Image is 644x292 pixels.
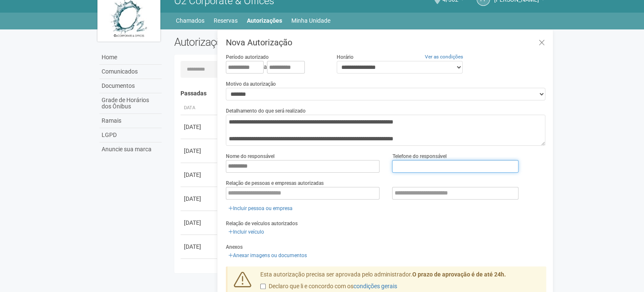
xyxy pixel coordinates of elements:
[181,101,218,115] th: Data
[99,65,162,79] a: Comunicados
[214,15,238,26] a: Reservas
[181,90,540,97] h4: Passadas
[353,283,397,289] a: condições gerais
[425,54,463,60] a: Ver as condições
[99,114,162,128] a: Ramais
[226,153,275,160] label: Nome do responsável
[291,15,330,26] a: Minha Unidade
[226,179,324,187] label: Relação de pessoas e empresas autorizadas
[226,38,546,47] h3: Nova Autorização
[184,242,215,251] div: [DATE]
[184,195,215,203] div: [DATE]
[392,153,446,160] label: Telefone do responsável
[99,50,162,65] a: Home
[174,36,354,48] h2: Autorizações
[226,251,309,260] a: Anexar imagens ou documentos
[226,61,324,74] div: a
[226,220,298,227] label: Relação de veículos autorizados
[184,266,215,275] div: [DATE]
[226,53,269,61] label: Período autorizado
[184,171,215,179] div: [DATE]
[184,123,215,131] div: [DATE]
[412,271,506,278] strong: O prazo de aprovação é de até 24h.
[247,15,282,26] a: Autorizações
[184,147,215,155] div: [DATE]
[226,107,306,115] label: Detalhamento do que será realizado
[99,142,162,156] a: Anuncie sua marca
[260,284,266,289] input: Declaro que li e concordo com oscondições gerais
[176,15,204,26] a: Chamados
[184,218,215,227] div: [DATE]
[226,80,276,88] label: Motivo da autorização
[99,128,162,142] a: LGPD
[226,204,295,213] a: Incluir pessoa ou empresa
[260,282,397,291] label: Declaro que li e concordo com os
[337,53,353,61] label: Horário
[226,227,267,237] a: Incluir veículo
[99,79,162,93] a: Documentos
[226,243,243,251] label: Anexos
[99,93,162,114] a: Grade de Horários dos Ônibus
